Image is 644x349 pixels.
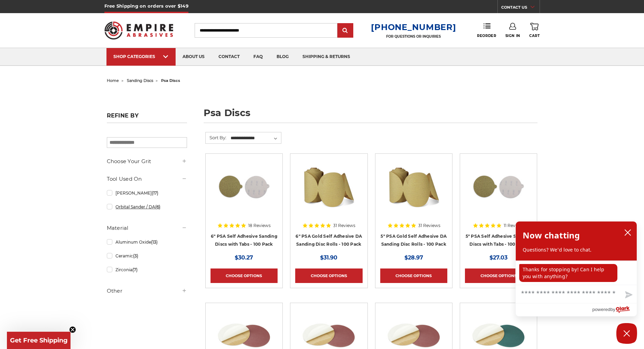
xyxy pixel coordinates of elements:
[69,326,76,333] button: Close teaser
[155,204,160,209] span: (6)
[107,224,187,232] h5: Material
[381,234,447,247] a: 5" PSA Gold Self Adhesive DA Sanding Disc Rolls - 100 Pack
[10,337,68,344] span: Get Free Shipping
[466,234,532,247] a: 5" PSA Self Adhesive Sanding Discs with Tabs - 100 Pack
[380,159,447,226] a: 5" Sticky Backed Sanding Discs on a roll
[477,34,496,38] span: Reorder
[371,34,456,39] p: FOR QUESTIONS OR INQUIRIES
[371,22,456,32] a: [PHONE_NUMBER]
[216,159,272,214] img: 6 inch psa sanding disc
[107,201,187,213] a: Orbital Sander / DA
[212,48,246,66] a: contact
[211,159,278,226] a: 6 inch psa sanding disc
[295,268,362,283] a: Choose Options
[465,159,532,226] a: 5 inch PSA Disc
[501,3,540,13] a: CONTACT US
[107,287,187,295] h5: Other
[176,48,212,66] a: about us
[296,48,357,66] a: shipping & returns
[270,48,296,66] a: blog
[610,305,615,314] span: by
[516,261,637,285] div: chat
[592,303,637,316] a: Powered by Olark
[235,254,253,261] span: $30.27
[107,112,187,123] h5: Refine by
[320,254,337,261] span: $31.90
[152,190,158,196] span: (17)
[515,221,637,317] div: olark chatbox
[204,108,538,123] h1: psa discs
[113,54,169,59] div: SHOP CATEGORIES
[296,234,362,247] a: 6" PSA Gold Self Adhesive DA Sanding Disc Rolls - 100 Pack
[295,159,362,226] a: 6" DA Sanding Discs on a Roll
[107,157,187,166] h5: Choose Your Grit
[529,34,540,38] span: Cart
[386,159,441,214] img: 5" Sticky Backed Sanding Discs on a roll
[107,187,187,199] a: [PERSON_NAME]
[248,224,271,228] span: 18 Reviews
[616,323,637,344] button: Close Chatbox
[489,254,507,261] span: $27.03
[107,175,187,183] h5: Tool Used On
[107,78,119,83] a: home
[592,305,610,314] span: powered
[301,159,356,214] img: 6" DA Sanding Discs on a Roll
[380,268,447,283] a: Choose Options
[107,264,187,276] a: Zirconia
[619,287,637,303] button: Send message
[519,264,617,282] p: Thanks for stopping by! Can I help you with anything?
[622,227,633,238] button: close chatbox
[7,332,71,349] div: Get Free ShippingClose teaser
[471,159,526,214] img: 5 inch PSA Disc
[161,78,180,83] span: psa discs
[505,34,520,38] span: Sign In
[523,228,580,242] h2: Now chatting
[133,253,138,258] span: (3)
[107,236,187,248] a: Aluminum Oxide
[333,224,355,228] span: 31 Reviews
[477,23,496,38] a: Reorder
[418,224,440,228] span: 31 Reviews
[127,78,153,83] a: sanding discs
[338,24,352,38] input: Submit
[104,17,174,44] img: Empire Abrasives
[230,133,281,143] select: Sort By:
[529,23,540,38] a: Cart
[246,48,270,66] a: faq
[523,246,630,253] p: Questions? We'd love to chat.
[465,268,532,283] a: Choose Options
[211,268,278,283] a: Choose Options
[151,239,158,245] span: (13)
[211,234,277,247] a: 6" PSA Self Adhesive Sanding Discs with Tabs - 100 Pack
[504,224,525,228] span: 11 Reviews
[206,132,226,143] label: Sort By:
[132,267,138,272] span: (7)
[107,250,187,262] a: Ceramic
[404,254,423,261] span: $28.97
